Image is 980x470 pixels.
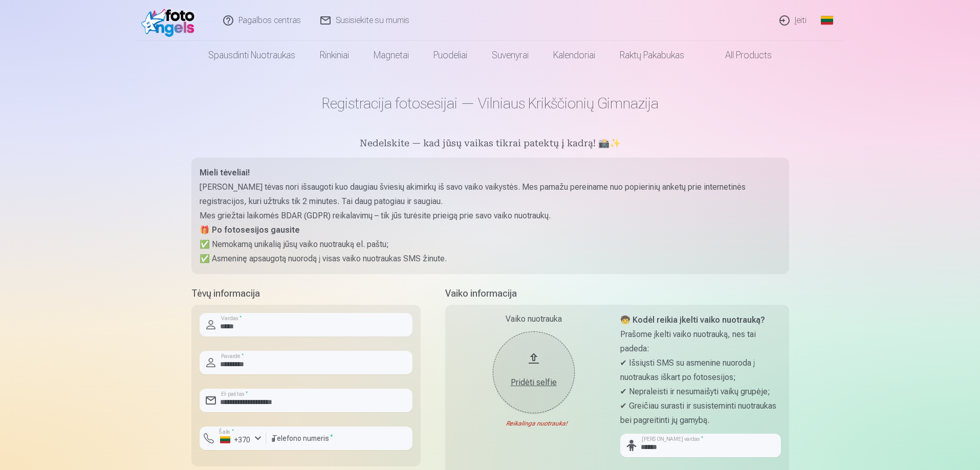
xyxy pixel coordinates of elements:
div: Vaiko nuotrauka [453,313,614,325]
label: Šalis [216,428,237,436]
p: Prašome įkelti vaiko nuotrauką, nes tai padeda: [620,327,781,356]
a: All products [696,41,784,70]
strong: 🧒 Kodėl reikia įkelti vaiko nuotrauką? [620,315,765,325]
a: Magnetai [361,41,421,70]
p: ✔ Greičiau surasti ir susisteminti nuotraukas bei pagreitinti jų gamybą. [620,399,781,428]
a: Spausdinti nuotraukas [196,41,308,70]
div: Reikalinga nuotrauka! [453,419,614,428]
a: Puodeliai [421,41,480,70]
button: Pridėti selfie [493,331,575,413]
a: Kalendoriai [541,41,607,70]
h5: Tėvų informacija [191,286,421,301]
p: ✔ Išsiųsti SMS su asmenine nuoroda į nuotraukas iškart po fotosesijos; [620,356,781,385]
a: Raktų pakabukas [607,41,696,70]
h5: Vaiko informacija [445,286,789,301]
strong: Mieli tėveliai! [200,168,250,177]
p: Mes griežtai laikomės BDAR (GDPR) reikalavimų – tik jūs turėsite prieigą prie savo vaiko nuotraukų. [200,209,781,223]
a: Rinkiniai [308,41,361,70]
p: [PERSON_NAME] tėvas nori išsaugoti kuo daugiau šviesių akimirkų iš savo vaiko vaikystės. Mes pama... [200,180,781,209]
p: ✔ Nepraleisti ir nesumaišyti vaikų grupėje; [620,385,781,399]
div: Pridėti selfie [503,376,564,389]
button: Šalis*+370 [200,427,266,450]
a: Suvenyrai [480,41,541,70]
div: +370 [220,435,251,445]
h5: Nedelskite — kad jūsų vaikas tikrai patektų į kadrą! 📸✨ [191,137,789,151]
p: ✅ Asmeninę apsaugotą nuorodą į visas vaiko nuotraukas SMS žinute. [200,252,781,266]
strong: 🎁 Po fotosesijos gausite [200,225,300,235]
img: /fa2 [141,4,200,37]
p: ✅ Nemokamą unikalią jūsų vaiko nuotrauką el. paštu; [200,237,781,252]
h1: Registracija fotosesijai — Vilniaus Krikščionių Gimnazija [191,94,789,113]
